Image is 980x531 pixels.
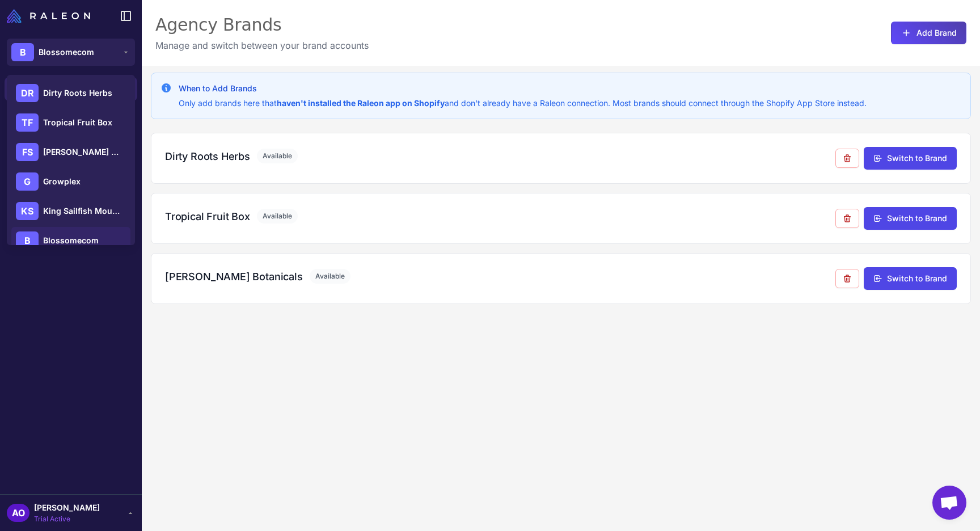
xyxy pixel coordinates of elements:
div: DR [16,84,39,102]
div: B [16,231,39,250]
div: TF [16,113,39,132]
div: G [16,172,39,191]
span: Available [310,269,350,284]
div: Open chat [932,486,966,520]
span: Blossomecom [39,46,94,58]
span: [PERSON_NAME] [34,501,100,514]
p: Manage and switch between your brand accounts [155,39,369,52]
div: KS [16,202,39,220]
span: Available [257,209,298,224]
div: Agency Brands [155,14,369,36]
button: Add Brand [891,22,966,44]
a: User Management [5,106,137,129]
button: Remove from agency [835,149,859,168]
button: Remove from agency [835,209,859,228]
strong: haven't installed the Raleon app on Shopify [277,98,445,108]
span: [PERSON_NAME] Botanicals [43,146,122,158]
span: Blossomecom [43,234,99,247]
a: Raleon Logo [7,9,95,23]
div: FS [16,143,39,161]
button: Switch to Brand [864,147,957,170]
h3: When to Add Brands [179,82,867,95]
span: King Sailfish Mounts [43,205,122,217]
button: BBlossomecom [7,39,135,66]
span: Growplex [43,175,81,188]
img: Raleon Logo [7,9,90,23]
h3: Tropical Fruit Box [165,209,250,224]
button: Remove from agency [835,269,859,288]
h3: [PERSON_NAME] Botanicals [165,269,303,284]
span: Tropical Fruit Box [43,116,112,129]
p: Only add brands here that and don't already have a Raleon connection. Most brands should connect ... [179,97,867,109]
a: Manage Brands [5,77,137,101]
span: Dirty Roots Herbs [43,87,112,99]
button: Switch to Brand [864,267,957,290]
span: Trial Active [34,514,100,524]
div: B [11,43,34,61]
span: Available [257,149,298,163]
h3: Dirty Roots Herbs [165,149,250,164]
button: Switch to Brand [864,207,957,230]
div: AO [7,504,29,522]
